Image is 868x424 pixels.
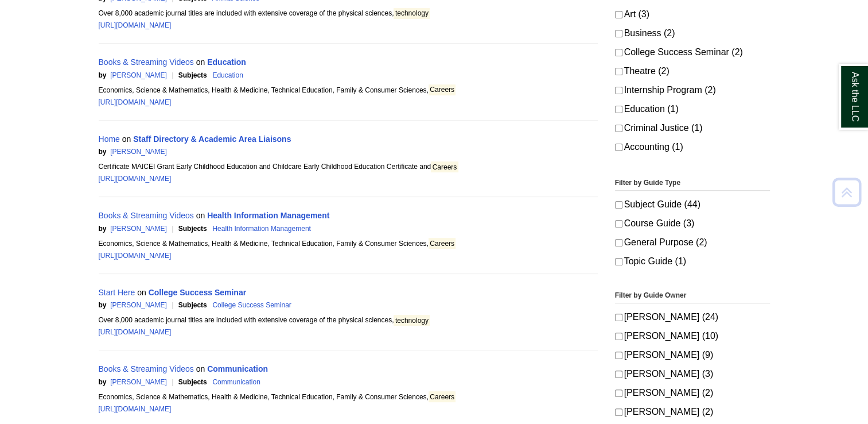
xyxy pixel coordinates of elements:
[615,6,770,22] label: Art (3)
[137,288,146,297] span: on
[212,378,260,386] a: Communication
[99,288,135,297] a: Start Here
[615,333,622,340] input: [PERSON_NAME] (10)
[431,161,458,172] mark: Careers
[313,225,380,233] span: 7.02
[99,314,598,326] div: Over 8,000 academic journal titles are included with extensive coverage of the physical sciences,
[99,7,598,20] div: Over 8,000 academic journal titles are included with extensive coverage of the physical sciences,
[615,68,622,75] input: Theatre (2)
[169,71,176,79] span: |
[293,301,301,309] span: |
[212,71,243,79] a: Education
[615,25,770,41] label: Business (2)
[99,364,194,373] a: Books & Streaming Videos
[99,98,172,106] a: [URL][DOMAIN_NAME]
[99,405,172,413] a: [URL][DOMAIN_NAME]
[272,378,316,386] span: Search Score
[99,84,598,97] div: Economics, Science & Mathematics, Health & Medicine, Technical Education, Family & Consumer Scien...
[615,408,622,416] input: [PERSON_NAME] (2)
[615,120,770,136] label: Criminal Justice (1)
[207,211,329,220] a: Health Information Management
[133,134,291,144] a: Staff Directory & Academic Area Liaisons
[110,225,167,233] a: [PERSON_NAME]
[429,391,456,402] mark: Careers
[615,177,770,191] legend: Filter by Guide Type
[615,87,622,94] input: Internship Program (2)
[615,101,770,117] label: Education (1)
[99,148,107,156] span: by
[99,134,120,144] a: Home
[122,134,131,144] span: on
[615,253,770,269] label: Topic Guide (1)
[99,175,172,183] a: [URL][DOMAIN_NAME]
[615,106,622,113] input: Education (1)
[169,301,176,309] span: |
[615,234,770,250] label: General Purpose (2)
[615,290,770,303] legend: Filter by Guide Owner
[429,84,456,95] mark: Careers
[99,391,598,403] div: Economics, Science & Mathematics, Health & Medicine, Technical Education, Family & Consumer Scien...
[615,404,770,420] label: [PERSON_NAME] (2)
[615,258,622,265] input: Topic Guide (1)
[615,390,622,397] input: [PERSON_NAME] (2)
[212,225,310,233] a: Health Information Management
[615,144,622,151] input: Accounting (1)
[178,378,209,386] span: Subjects
[196,57,205,67] span: on
[178,148,223,156] span: Search Score
[99,161,598,173] div: Certificate MAICEI Grant Early Childhood Education and Childcare Early Childhood Education Certif...
[615,49,622,56] input: College Success Seminar (2)
[196,364,205,373] span: on
[615,63,770,79] label: Theatre (2)
[212,301,291,309] a: College Success Seminar
[615,366,770,382] label: [PERSON_NAME] (3)
[615,385,770,401] label: [PERSON_NAME] (2)
[293,301,360,309] span: 6.76
[110,378,167,386] a: [PERSON_NAME]
[615,139,770,155] label: Accounting (1)
[207,57,246,67] a: Education
[429,238,456,249] mark: Careers
[303,301,347,309] span: Search Score
[394,315,430,326] mark: technology
[110,301,167,309] a: [PERSON_NAME]
[169,378,176,386] span: |
[245,71,312,79] span: 8.09
[322,225,367,233] span: Search Score
[99,211,194,220] a: Books & Streaming Videos
[110,148,167,156] a: [PERSON_NAME]
[615,201,622,209] input: Subject Guide (44)
[169,148,176,156] span: |
[262,378,270,386] span: |
[615,239,622,246] input: General Purpose (2)
[99,252,172,260] a: [URL][DOMAIN_NAME]
[245,71,252,79] span: |
[394,8,430,19] mark: technology
[99,301,107,309] span: by
[99,21,172,29] a: [URL][DOMAIN_NAME]
[99,328,172,336] a: [URL][DOMAIN_NAME]
[255,71,299,79] span: Search Score
[99,238,598,250] div: Economics, Science & Mathematics, Health & Medicine, Technical Education, Family & Consumer Scien...
[615,196,770,213] label: Subject Guide (44)
[615,30,622,37] input: Business (2)
[99,378,107,386] span: by
[615,11,622,18] input: Art (3)
[615,371,622,378] input: [PERSON_NAME] (3)
[615,328,770,344] label: [PERSON_NAME] (10)
[99,71,107,79] span: by
[99,225,107,233] span: by
[615,309,770,325] label: [PERSON_NAME] (24)
[149,288,246,297] a: College Success Seminar
[196,211,205,220] span: on
[262,378,329,386] span: 6.25
[110,71,167,79] a: [PERSON_NAME]
[313,225,320,233] span: |
[615,82,770,98] label: Internship Program (2)
[615,314,622,321] input: [PERSON_NAME] (24)
[615,215,770,232] label: Course Guide (3)
[178,301,209,309] span: Subjects
[615,44,770,60] label: College Success Seminar (2)
[615,352,622,359] input: [PERSON_NAME] (9)
[207,364,268,373] a: Communication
